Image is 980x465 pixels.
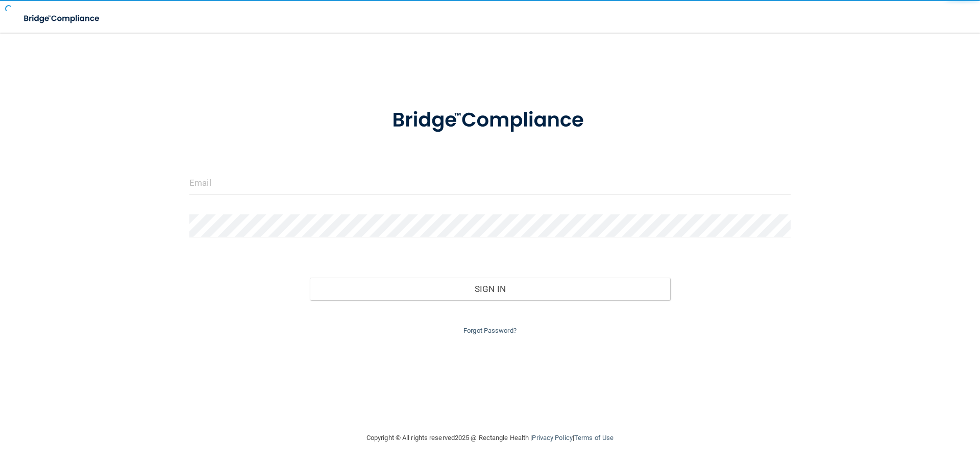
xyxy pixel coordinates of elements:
a: Privacy Policy [532,434,572,442]
img: bridge_compliance_login_screen.278c3ca4.svg [15,8,109,29]
a: Terms of Use [574,434,614,442]
a: Forgot Password? [463,327,517,334]
input: Email [189,172,791,194]
div: Copyright © All rights reserved 2025 @ Rectangle Health | | [304,422,676,454]
button: Sign In [310,278,671,300]
img: bridge_compliance_login_screen.278c3ca4.svg [371,94,609,147]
